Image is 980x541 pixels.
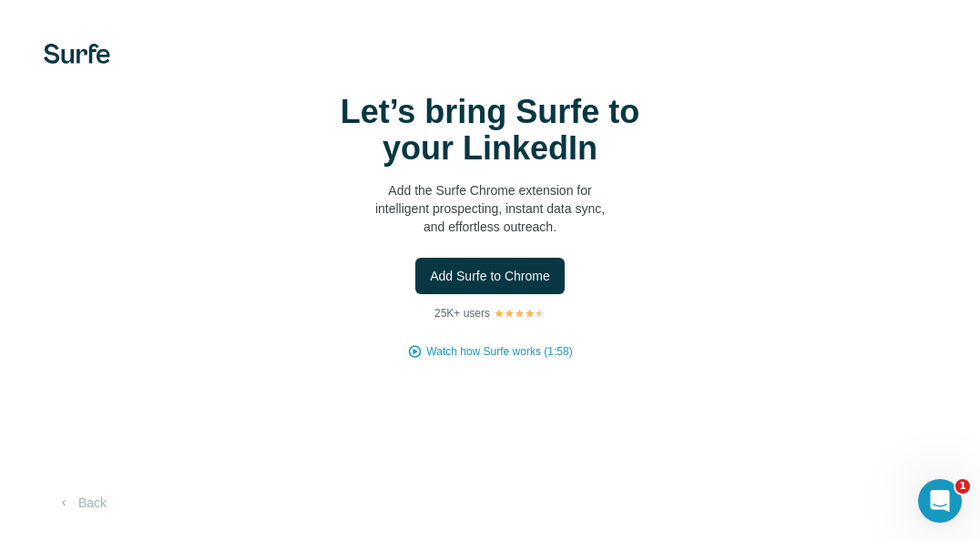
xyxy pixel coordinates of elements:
p: Add the Surfe Chrome extension for intelligent prospecting, instant data sync, and effortless out... [308,181,672,236]
button: Watch how Surfe works (1:58) [426,343,572,360]
button: Add Surfe to Chrome [415,258,565,294]
img: Rating Stars [494,308,546,319]
p: 25K+ users [434,305,490,322]
button: Back [44,486,119,519]
iframe: Intercom live chat [918,479,962,523]
span: Add Surfe to Chrome [430,267,550,285]
span: 1 [955,479,970,494]
img: Surfe's logo [44,44,110,64]
h1: Let’s bring Surfe to your LinkedIn [308,94,672,167]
